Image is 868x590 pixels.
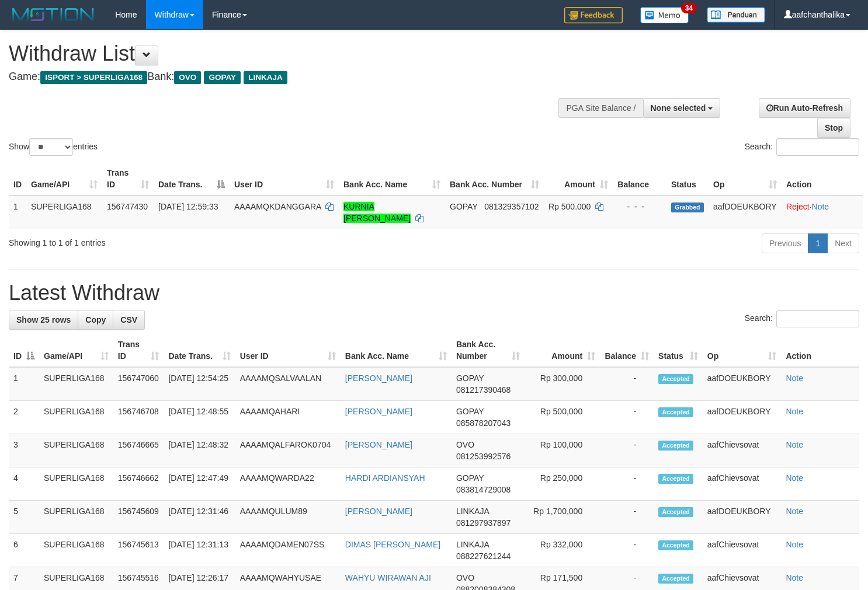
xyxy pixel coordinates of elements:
[120,315,137,324] span: CSV
[786,407,803,416] a: Note
[40,71,147,84] span: ISPORT > SUPERLIGA168
[600,334,654,367] th: Balance: activate to sort column ascending
[164,334,235,367] th: Date Trans.: activate to sort column ascending
[26,162,102,195] th: Game/API: activate to sort column ascending
[600,367,654,401] td: -
[39,434,113,467] td: SUPERLIGA168
[525,467,600,501] td: Rp 250,000
[26,195,102,229] td: SUPERLIGA168
[703,534,782,567] td: aafChievsovat
[456,551,511,561] span: Copy 088227621244 to clipboard
[786,202,810,211] a: Reject
[666,162,709,195] th: Status
[235,534,341,567] td: AAAAMQDAMEN07SS
[600,501,654,534] td: -
[707,7,765,23] img: panduan.png
[174,71,201,84] span: OVO
[525,401,600,434] td: Rp 500,000
[456,418,511,428] span: Copy 085878207043 to clipboard
[235,467,341,501] td: AAAAMQWARDA22
[617,201,662,212] div: - - -
[671,203,704,212] span: Grabbed
[745,310,859,327] label: Search:
[658,407,693,417] span: Accepted
[762,233,808,253] a: Previous
[345,440,412,449] a: [PERSON_NAME]
[39,334,113,367] th: Game/API: activate to sort column ascending
[113,310,145,330] a: CSV
[564,7,623,23] img: Feedback.jpg
[29,138,73,156] select: Showentries
[164,534,235,567] td: [DATE] 12:31:13
[450,202,477,211] span: GOPAY
[9,232,353,249] div: Showing 1 to 1 of 1 entries
[9,467,39,501] td: 4
[164,367,235,401] td: [DATE] 12:54:25
[759,98,850,118] a: Run Auto-Refresh
[9,162,26,195] th: ID
[709,195,782,229] td: aafDOEUKBORY
[703,467,782,501] td: aafChievsovat
[782,195,863,229] td: ·
[786,473,803,483] a: Note
[456,485,511,494] span: Copy 083814729008 to clipboard
[786,440,803,449] a: Note
[456,407,484,416] span: GOPAY
[456,452,511,461] span: Copy 081253992576 to clipboard
[681,3,697,13] span: 34
[39,401,113,434] td: SUPERLIGA168
[456,473,484,483] span: GOPAY
[9,281,859,305] h1: Latest Withdraw
[235,401,341,434] td: AAAAMQAHARI
[235,434,341,467] td: AAAAMQALFAROK0704
[786,573,803,582] a: Note
[600,434,654,467] td: -
[525,434,600,467] td: Rp 100,000
[812,202,829,211] a: Note
[113,501,164,534] td: 156745609
[658,474,693,484] span: Accepted
[445,162,544,195] th: Bank Acc. Number: activate to sort column ascending
[827,233,859,253] a: Next
[484,202,539,211] span: Copy 081329357102 to clipboard
[456,507,489,516] span: LINKAJA
[658,507,693,517] span: Accepted
[786,373,803,383] a: Note
[39,467,113,501] td: SUPERLIGA168
[164,434,235,467] td: [DATE] 12:48:32
[9,367,39,401] td: 1
[343,202,411,223] a: KURNIA [PERSON_NAME]
[345,507,412,516] a: [PERSON_NAME]
[235,367,341,401] td: AAAAMQSALVAALAN
[703,367,782,401] td: aafDOEUKBORY
[703,434,782,467] td: aafChievsovat
[235,501,341,534] td: AAAAMQULUM89
[158,202,218,211] span: [DATE] 12:59:33
[78,310,113,330] a: Copy
[345,573,431,582] a: WAHYU WIRAWAN AJI
[452,334,525,367] th: Bank Acc. Number: activate to sort column ascending
[113,334,164,367] th: Trans ID: activate to sort column ascending
[9,401,39,434] td: 2
[651,103,706,113] span: None selected
[525,534,600,567] td: Rp 332,000
[9,434,39,467] td: 3
[658,540,693,550] span: Accepted
[456,518,511,528] span: Copy 081297937897 to clipboard
[658,441,693,451] span: Accepted
[703,501,782,534] td: aafDOEUKBORY
[658,374,693,384] span: Accepted
[456,573,474,582] span: OVO
[16,315,71,324] span: Show 25 rows
[640,7,689,23] img: Button%20Memo.svg
[164,401,235,434] td: [DATE] 12:48:55
[600,534,654,567] td: -
[39,534,113,567] td: SUPERLIGA168
[113,467,164,501] td: 156746662
[9,501,39,534] td: 5
[9,138,98,156] label: Show entries
[235,334,341,367] th: User ID: activate to sort column ascending
[808,233,828,253] a: 1
[9,195,26,229] td: 1
[107,202,148,211] span: 156747430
